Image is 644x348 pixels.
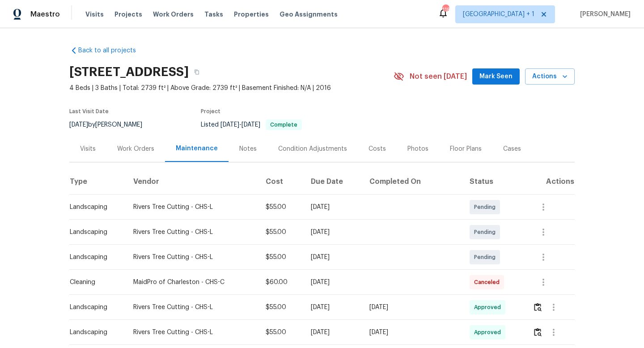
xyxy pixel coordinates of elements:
[266,278,297,287] div: $60.00
[70,203,119,212] div: Landscaping
[220,122,260,128] span: -
[369,144,386,153] div: Costs
[114,10,142,19] span: Projects
[266,228,297,237] div: $55.00
[266,303,297,312] div: $55.00
[462,170,525,195] th: Status
[189,64,205,80] button: Copy Address
[201,122,302,128] span: Listed
[311,228,355,237] div: [DATE]
[576,10,631,19] span: [PERSON_NAME]
[30,10,60,19] span: Maestro
[311,328,355,337] div: [DATE]
[69,68,189,76] h2: [STREET_ADDRESS]
[266,203,297,212] div: $55.00
[70,253,119,262] div: Landscaping
[70,303,119,312] div: Landscaping
[369,303,455,312] div: [DATE]
[472,68,520,85] button: Mark Seen
[410,72,467,81] span: Not seen [DATE]
[80,144,96,153] div: Visits
[311,203,355,212] div: [DATE]
[69,122,88,128] span: [DATE]
[201,109,220,114] span: Project
[533,297,543,318] button: Review Icon
[241,122,260,128] span: [DATE]
[407,144,428,153] div: Photos
[69,119,153,130] div: by [PERSON_NAME]
[69,46,155,55] a: Back to all projects
[70,228,119,237] div: Landscaping
[69,170,126,195] th: Type
[525,68,575,85] button: Actions
[304,170,362,195] th: Due Date
[474,303,504,312] span: Approved
[503,144,521,153] div: Cases
[70,328,119,337] div: Landscaping
[474,253,499,262] span: Pending
[69,109,109,114] span: Last Visit Date
[133,328,251,337] div: Rivers Tree Cutting - CHS-L
[117,144,154,153] div: Work Orders
[133,303,251,312] div: Rivers Tree Cutting - CHS-L
[474,203,499,212] span: Pending
[234,10,269,19] span: Properties
[258,170,304,195] th: Cost
[450,144,482,153] div: Floor Plans
[442,5,449,14] div: 118
[204,11,223,17] span: Tasks
[463,10,534,19] span: [GEOGRAPHIC_DATA] + 1
[474,278,503,287] span: Canceled
[278,144,347,153] div: Condition Adjustments
[532,71,568,82] span: Actions
[311,253,355,262] div: [DATE]
[362,170,462,195] th: Completed On
[133,253,251,262] div: Rivers Tree Cutting - CHS-L
[70,278,119,287] div: Cleaning
[280,10,338,19] span: Geo Assignments
[525,170,575,195] th: Actions
[153,10,194,19] span: Work Orders
[311,278,355,287] div: [DATE]
[220,122,239,128] span: [DATE]
[239,144,257,153] div: Notes
[133,203,251,212] div: Rivers Tree Cutting - CHS-L
[534,303,542,311] img: Review Icon
[533,322,543,343] button: Review Icon
[474,228,499,237] span: Pending
[176,144,218,153] div: Maintenance
[534,328,542,336] img: Review Icon
[85,10,104,19] span: Visits
[126,170,258,195] th: Vendor
[69,84,394,93] span: 4 Beds | 3 Baths | Total: 2739 ft² | Above Grade: 2739 ft² | Basement Finished: N/A | 2016
[267,122,301,127] span: Complete
[266,253,297,262] div: $55.00
[133,228,251,237] div: Rivers Tree Cutting - CHS-L
[369,328,455,337] div: [DATE]
[479,71,513,82] span: Mark Seen
[474,328,504,337] span: Approved
[311,303,355,312] div: [DATE]
[266,328,297,337] div: $55.00
[133,278,251,287] div: MaidPro of Charleston - CHS-C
